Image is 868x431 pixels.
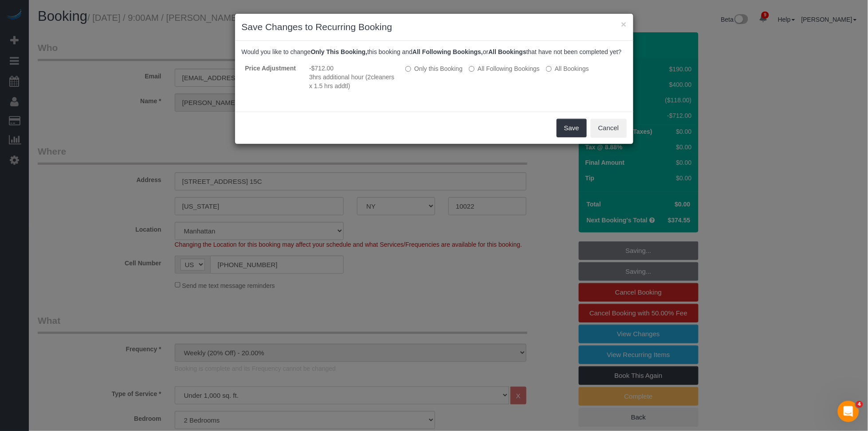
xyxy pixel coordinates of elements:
[245,65,296,72] strong: Price Adjustment
[405,64,463,73] label: All other bookings in the series will remain the same.
[309,73,398,90] li: 3hrs additional hour (2cleaners x 1.5 hrs addtl)
[405,66,411,72] input: Only this Booking
[469,66,475,72] input: All Following Bookings
[309,64,398,73] li: -$712.00
[311,48,368,55] b: Only This Booking,
[621,19,626,29] button: ×
[838,401,859,422] iframe: Intercom live chat
[557,119,587,137] button: Save
[591,119,627,137] button: Cancel
[546,64,589,73] label: All bookings that have not been completed yet will be changed.
[242,20,627,34] h3: Save Changes to Recurring Booking
[242,47,627,56] p: Would you like to change this booking and or that have not been completed yet?
[856,401,863,408] span: 4
[546,66,552,72] input: All Bookings
[412,48,483,55] b: All Following Bookings,
[488,48,526,55] b: All Bookings
[469,64,540,73] label: This and all the bookings after it will be changed.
